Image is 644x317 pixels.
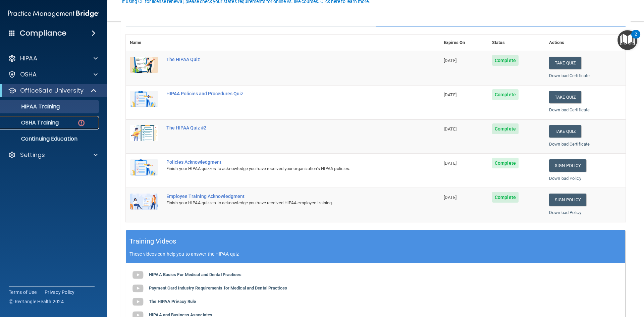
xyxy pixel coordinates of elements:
p: Settings [20,151,45,159]
img: danger-circle.6113f641.png [77,119,86,127]
p: Continuing Education [4,136,96,142]
div: Finish your HIPAA quizzes to acknowledge you have received your organization’s HIPAA policies. [166,165,406,173]
img: gray_youtube_icon.38fcd6cc.png [131,282,145,295]
p: OSHA [20,70,37,78]
span: [DATE] [444,92,457,97]
span: Complete [492,89,519,100]
b: The HIPAA Privacy Rule [149,299,196,304]
p: HIPAA Training [4,103,60,110]
span: [DATE] [444,195,457,200]
a: Download Certificate [549,142,590,147]
a: Settings [8,151,98,159]
h5: Training Videos [129,235,176,247]
h4: Compliance [20,29,66,38]
th: Name [126,35,162,51]
span: Complete [492,55,519,66]
div: Policies Acknowledgment [166,159,406,165]
div: Finish your HIPAA quizzes to acknowledge you have received HIPAA employee training. [166,199,406,207]
span: Complete [492,123,519,134]
button: Open Resource Center, 2 new notifications [618,30,637,50]
span: Complete [492,158,519,168]
a: OfficeSafe University [8,87,97,95]
th: Actions [545,35,626,51]
p: OSHA Training [4,119,59,126]
a: Terms of Use [9,289,37,296]
button: Take Quiz [549,125,581,138]
th: Expires On [440,35,488,51]
a: Sign Policy [549,194,586,206]
a: Download Policy [549,176,581,181]
p: OfficeSafe University [20,87,84,95]
div: 2 [635,34,637,43]
a: Download Policy [549,210,581,215]
span: [DATE] [444,58,457,63]
a: Download Certificate [549,107,590,112]
img: PMB logo [8,7,99,20]
div: Employee Training Acknowledgment [166,194,406,199]
a: Download Certificate [549,73,590,78]
a: Sign Policy [549,159,586,172]
img: gray_youtube_icon.38fcd6cc.png [131,268,145,282]
a: OSHA [8,70,98,78]
div: The HIPAA Quiz [166,57,406,62]
button: Take Quiz [549,57,581,69]
th: Status [488,35,545,51]
b: Payment Card Industry Requirements for Medical and Dental Practices [149,285,287,290]
div: The HIPAA Quiz #2 [166,125,406,130]
a: HIPAA [8,54,98,62]
a: Privacy Policy [45,289,75,296]
div: HIPAA Policies and Procedures Quiz [166,91,406,96]
img: gray_youtube_icon.38fcd6cc.png [131,295,145,309]
span: Complete [492,192,519,203]
b: HIPAA Basics For Medical and Dental Practices [149,272,241,277]
span: [DATE] [444,126,457,131]
span: Ⓒ Rectangle Health 2024 [9,298,64,305]
button: Take Quiz [549,91,581,103]
p: HIPAA [20,54,37,62]
span: [DATE] [444,161,457,166]
p: These videos can help you to answer the HIPAA quiz [129,251,622,257]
